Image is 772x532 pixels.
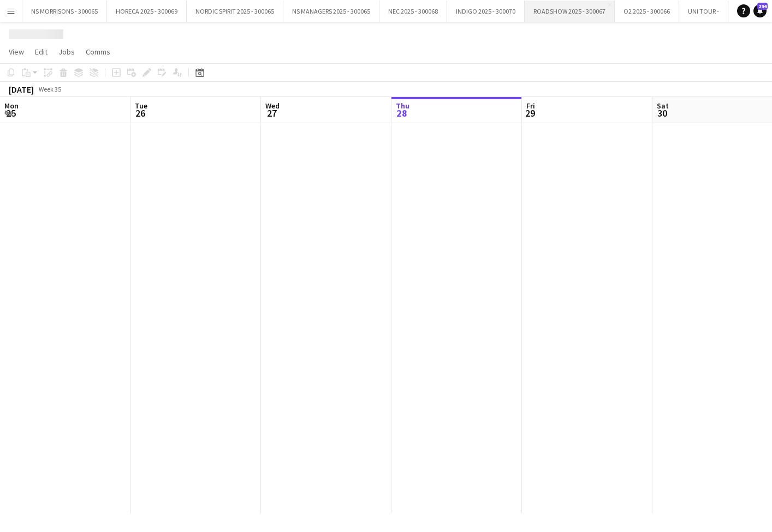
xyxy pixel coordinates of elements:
[31,45,52,59] a: Edit
[394,107,409,119] span: 28
[135,101,147,111] span: Tue
[4,45,28,59] a: View
[86,47,110,57] span: Comms
[187,1,283,22] button: NORDIC SPIRIT 2025 - 300065
[657,101,669,111] span: Sat
[753,4,767,17] a: 294
[379,1,447,22] button: NEC 2025 - 300068
[526,101,535,111] span: Fri
[3,107,19,119] span: 25
[107,1,187,22] button: HORECA 2025 - 300069
[4,101,19,111] span: Mon
[35,47,47,57] span: Edit
[54,45,79,59] a: Jobs
[283,1,379,22] button: NS MANAGERS 2025 - 300065
[133,107,147,119] span: 26
[264,107,280,119] span: 27
[265,101,280,111] span: Wed
[36,85,63,93] span: Week 35
[447,1,525,22] button: INDIGO 2025 - 300070
[679,1,728,22] button: UNI TOUR -
[9,84,34,95] div: [DATE]
[58,47,75,57] span: Jobs
[396,101,409,111] span: Thu
[655,107,669,119] span: 30
[22,1,107,22] button: NS MORRISONS - 300065
[525,1,615,22] button: ROADSHOW 2025 - 300067
[615,1,679,22] button: O2 2025 - 300066
[81,45,115,59] a: Comms
[9,47,24,57] span: View
[525,107,535,119] span: 29
[757,3,768,10] span: 294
